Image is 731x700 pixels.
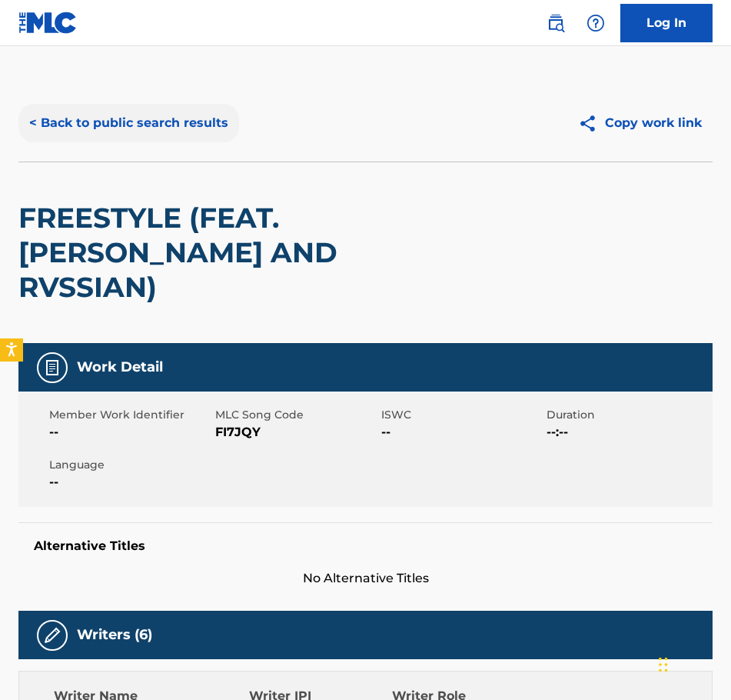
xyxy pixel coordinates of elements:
span: ISWC [381,407,543,423]
h5: Alternative Titles [34,538,697,554]
img: Writers [43,626,61,645]
span: FI7JQY [215,423,377,442]
h5: Work Detail [77,358,163,376]
a: Log In [620,4,713,42]
img: Copy work link [578,114,605,133]
button: Copy work link [567,104,713,142]
span: Member Work Identifier [49,407,211,423]
span: MLC Song Code [215,407,377,423]
span: -- [49,423,211,442]
div: Help [580,8,611,38]
a: Public Search [540,8,571,38]
button: < Back to public search results [18,104,239,142]
img: help [586,14,605,32]
img: search [547,14,565,32]
img: MLC Logo [18,12,78,34]
span: No Alternative Titles [18,569,713,588]
span: -- [381,423,543,442]
h2: FREESTYLE (FEAT. [PERSON_NAME] AND RVSSIAN) [18,201,435,305]
iframe: Chat Widget [654,626,731,700]
span: --:-- [547,423,709,442]
h5: Writers (6) [77,626,152,644]
div: Drag [659,642,668,688]
span: Duration [547,407,709,423]
span: -- [49,473,211,492]
span: Language [49,457,211,473]
img: Work Detail [43,358,61,377]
